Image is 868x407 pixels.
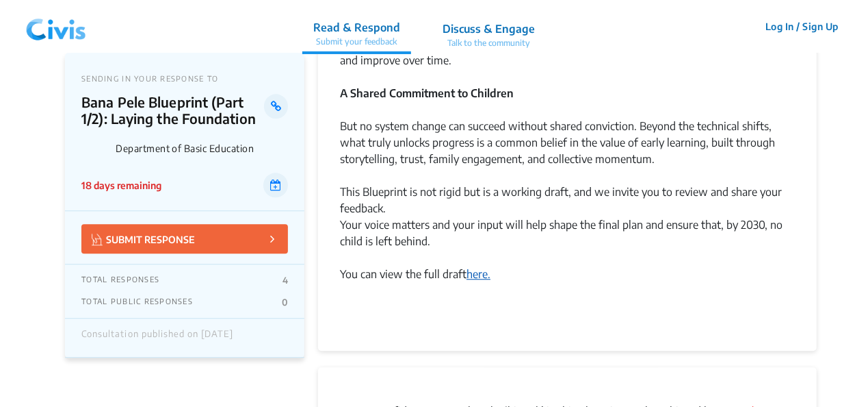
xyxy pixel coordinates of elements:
p: TOTAL RESPONSES [81,275,159,286]
p: 0 [282,297,288,308]
div: Ongoing learning, powered by real-time data and feedback, will allow the system to evolve and imp... [340,36,795,118]
div: But no system change can succeed without shared conviction. Beyond the technical shifts, what tru... [340,118,795,184]
p: Talk to the community [412,37,505,49]
button: Log In / Sign Up [757,16,847,37]
p: Department of Basic Education [116,143,288,154]
img: r3bhv9o7vttlwasn7lg2llmba4yf [21,22,31,33]
button: SUBMIT RESPONSE [81,224,288,254]
p: Discuss & Engage [412,21,505,37]
img: Department of Basic Education logo [81,134,110,162]
div: Your voice matters and your input will help shape the final plan and ensure that, by 2030, no chi... [340,217,795,266]
p: 4 [282,275,288,286]
p: Read & Respond [283,19,370,36]
strong: A Shared Commitment to Children [340,86,514,100]
p: 18 days remaining [81,178,161,193]
p: Submit your feedback [283,36,370,48]
a: here. [466,267,490,281]
div: This Blueprint is not rigid but is a working draft, and we invite you to review and share your fe... [340,184,795,217]
p: Bana Pele Blueprint (Part 1/2): Laying the Foundation [81,94,264,127]
div: You can view the full draft [340,266,795,299]
div: Consultation published on [DATE] [81,329,233,347]
p: SUBMIT RESPONSE [92,231,195,247]
p: TOTAL PUBLIC RESPONSES [81,297,193,308]
p: SENDING IN YOUR RESPONSE TO [81,74,288,83]
img: Vector.jpg [92,234,103,245]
